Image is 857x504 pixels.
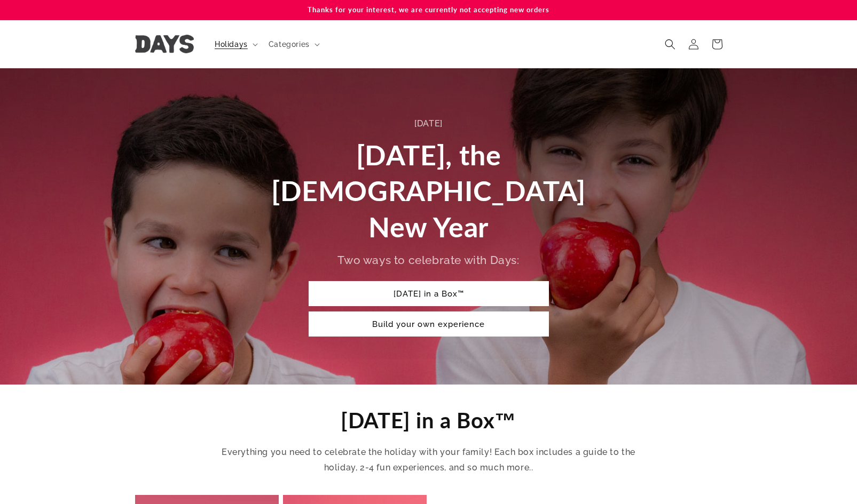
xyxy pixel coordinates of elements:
[337,253,519,267] span: Two ways to celebrate with Days:
[271,138,586,243] span: [DATE], the [DEMOGRAPHIC_DATA] New Year
[221,445,637,476] p: Everything you need to celebrate the holiday with your family! Each box includes a guide to the h...
[309,281,549,306] a: [DATE] in a Box™
[309,311,549,337] a: Build your own experience
[658,33,682,56] summary: Search
[269,39,310,49] span: Categories
[215,39,248,49] span: Holidays
[262,33,324,55] summary: Categories
[135,35,194,53] img: Days United
[341,407,516,433] span: [DATE] in a Box™
[266,116,592,132] div: [DATE]
[208,33,262,55] summary: Holidays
